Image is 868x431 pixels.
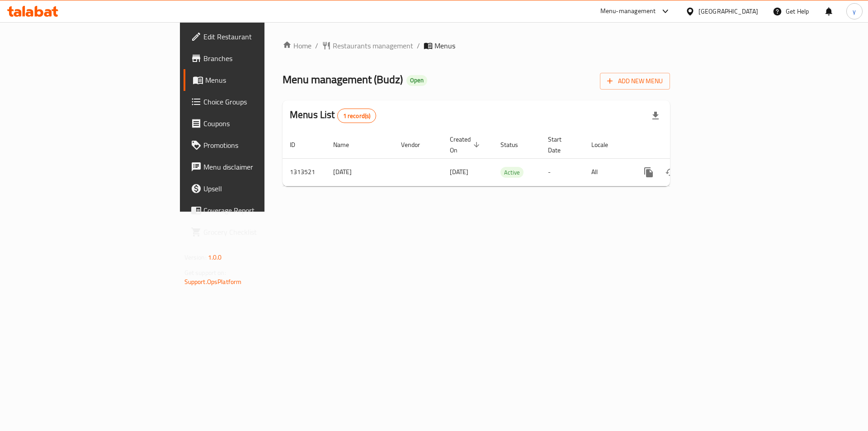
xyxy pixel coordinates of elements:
[333,40,413,51] span: Restaurants management
[322,40,413,51] a: Restaurants management
[184,221,325,243] a: Grocery Checklist
[853,6,856,16] span: y
[283,40,670,51] nav: breadcrumb
[283,131,732,186] table: enhanced table
[500,167,524,178] div: Active
[500,139,530,150] span: Status
[203,205,318,216] span: Coverage Report
[205,75,318,85] span: Menus
[184,199,325,221] a: Coverage Report
[401,139,432,150] span: Vendor
[500,167,524,178] span: Active
[607,76,663,87] span: Add New Menu
[184,267,226,279] span: Get support on:
[434,40,455,51] span: Menus
[417,40,420,51] li: /
[203,31,318,42] span: Edit Restaurant
[631,131,732,159] th: Actions
[450,134,482,156] span: Created On
[203,118,318,129] span: Coupons
[548,134,573,156] span: Start Date
[698,6,758,16] div: [GEOGRAPHIC_DATA]
[600,6,656,17] div: Menu-management
[184,26,325,47] a: Edit Restaurant
[638,161,660,183] button: more
[203,53,318,64] span: Branches
[184,69,325,91] a: Menus
[337,109,377,123] div: Total records count
[338,112,376,120] span: 1 record(s)
[645,105,666,127] div: Export file
[203,183,318,194] span: Upsell
[184,113,325,134] a: Coupons
[283,69,403,90] span: Menu management ( Budz )
[450,166,468,178] span: [DATE]
[290,139,307,150] span: ID
[600,73,670,90] button: Add New Menu
[541,158,584,186] td: -
[406,76,427,84] span: Open
[208,251,222,263] span: 1.0.0
[203,96,318,107] span: Choice Groups
[184,276,242,288] a: Support.OpsPlatform
[660,161,681,183] button: Change Status
[333,139,361,150] span: Name
[326,158,394,186] td: [DATE]
[184,156,325,178] a: Menu disclaimer
[584,158,631,186] td: All
[203,140,318,151] span: Promotions
[591,139,620,150] span: Locale
[184,47,325,69] a: Branches
[184,251,207,263] span: Version:
[184,91,325,113] a: Choice Groups
[406,75,427,86] div: Open
[290,108,376,123] h2: Menus List
[203,227,318,237] span: Grocery Checklist
[184,178,325,199] a: Upsell
[184,134,325,156] a: Promotions
[203,161,318,172] span: Menu disclaimer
